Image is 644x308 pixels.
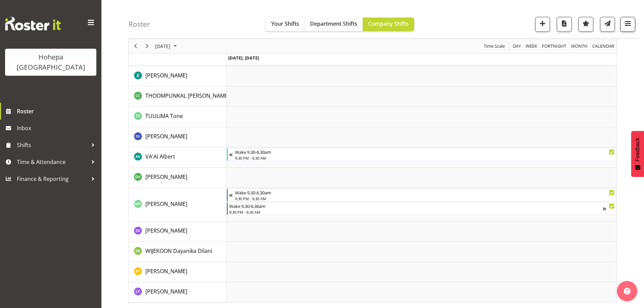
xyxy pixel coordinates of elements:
[227,189,616,202] div: VIAU Mele"s event - Wake 9.30-6.30am Begin From Tuesday, September 2, 2025 at 9:30:00 PM GMT+12:0...
[145,173,187,181] a: [PERSON_NAME]
[228,55,259,61] span: [DATE], [DATE]
[229,203,603,209] div: Wake 9.30-6.30am
[129,188,226,221] td: VIAU Mele resource
[310,20,357,27] span: Department Shifts
[129,147,226,168] td: VA'AI Albert resource
[129,87,226,107] td: THOOMPUNKAL CHACKO Christy resource
[235,155,615,161] div: 9:30 PM - 6:30 AM
[305,18,363,31] button: Department Shifts
[17,106,98,116] span: Roster
[512,42,522,50] span: Day
[145,200,187,208] a: [PERSON_NAME]
[363,18,414,31] button: Company Shifts
[12,52,90,72] div: Hohepa [GEOGRAPHIC_DATA]
[483,42,506,50] button: Time Scale
[154,42,180,50] button: September 3, 2025
[592,42,615,50] span: calendar
[600,17,615,32] button: Send a list of all shifts for the selected filtered period to all rostered employees.
[129,107,226,127] td: TUULIMA Tone resource
[17,157,88,167] span: Time & Attendance
[271,20,299,27] span: Your Shifts
[145,247,212,255] a: WIJEKOON Dayanika Dilani
[235,189,615,196] div: Wake 9.30-6.30am
[541,42,567,50] span: Fortnight
[570,42,588,50] span: Month
[368,20,409,27] span: Company Shifts
[143,42,152,50] button: Next
[535,17,550,32] button: Add a new shift
[227,202,616,215] div: VIAU Mele"s event - Wake 9.30-6.30am Begin From Wednesday, September 3, 2025 at 9:30:00 PM GMT+12...
[570,42,589,50] button: Timeline Month
[17,123,98,133] span: Inbox
[129,242,226,262] td: WIJEKOON Dayanika Dilani resource
[624,288,630,294] img: help-xxl-2.png
[129,66,226,87] td: THEIS Jakob resource
[17,174,88,184] span: Finance & Reporting
[229,209,603,215] div: 9:30 PM - 6:30 AM
[145,92,230,99] span: THOOMPUNKAL [PERSON_NAME]
[145,132,187,140] a: [PERSON_NAME]
[145,200,187,208] span: [PERSON_NAME]
[145,288,187,295] span: [PERSON_NAME]
[154,42,171,50] span: [DATE]
[5,17,61,30] img: Rosterit website logo
[483,42,505,50] span: Time Scale
[266,18,305,31] button: Your Shifts
[128,20,150,28] h4: Roster
[129,262,226,282] td: YEUNG Adeline resource
[541,42,568,50] button: Fortnight
[525,42,538,50] span: Week
[578,17,593,32] button: Highlight an important date within the roster.
[145,92,230,100] a: THOOMPUNKAL [PERSON_NAME]
[145,227,187,235] a: [PERSON_NAME]
[512,42,522,50] button: Timeline Day
[235,148,615,155] div: Wake 9.30-6.30am
[145,112,183,120] a: TUULIMA Tone
[620,17,635,32] button: Filter Shifts
[129,168,226,188] td: VADODARIYA Drashti resource
[145,227,187,234] span: [PERSON_NAME]
[17,140,88,150] span: Shifts
[557,17,572,32] button: Download a PDF of the roster for the current day
[145,287,187,295] a: [PERSON_NAME]
[145,152,175,161] a: VA'AI Albert
[130,39,141,53] div: Previous
[145,72,187,79] span: [PERSON_NAME]
[631,131,644,177] button: Feedback - Show survey
[129,127,226,147] td: UGAPO Ivandra resource
[145,71,187,79] a: [PERSON_NAME]
[129,221,226,242] td: VIAU Stella resource
[591,42,616,50] button: Month
[145,267,187,275] a: [PERSON_NAME]
[635,138,641,161] span: Feedback
[525,42,539,50] button: Timeline Week
[145,153,175,160] span: VA'AI Albert
[129,282,226,303] td: YUAN Lily resource
[227,148,616,161] div: VA'AI Albert"s event - Wake 9.30-6.30am Begin From Tuesday, September 2, 2025 at 9:30:00 PM GMT+1...
[131,42,140,50] button: Previous
[145,267,187,275] span: [PERSON_NAME]
[235,196,615,201] div: 9:30 PM - 6:30 AM
[141,39,153,53] div: Next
